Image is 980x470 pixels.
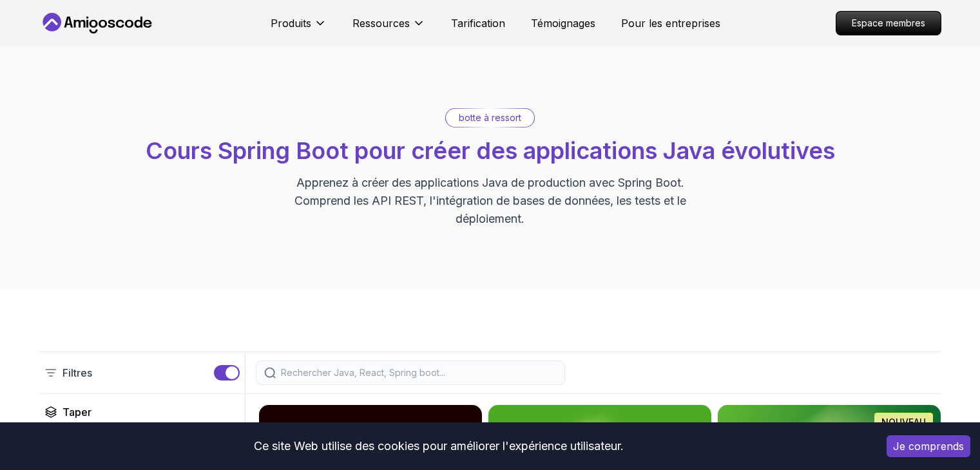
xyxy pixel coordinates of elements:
font: botte à ressort [459,112,521,123]
a: Pour les entreprises [621,15,720,31]
font: Témoignages [531,17,595,30]
button: Produits [271,15,327,41]
font: Filtres [62,366,92,379]
a: Tarification [451,15,505,31]
font: Espace membres [852,17,925,28]
a: Témoignages [531,15,595,31]
font: Tarification [451,17,505,30]
font: NOUVEAU [881,417,926,428]
font: Cours Spring Boot pour créer des applications Java évolutives [146,136,835,165]
button: Ressources [352,15,425,41]
font: Ce site Web utilise des cookies pour améliorer l'expérience utilisateur. [254,439,624,453]
font: Apprenez à créer des applications Java de production avec Spring Boot. Comprend les API REST, l'i... [294,176,686,225]
input: Rechercher Java, React, Spring boot... [281,366,557,379]
font: Je comprends [893,440,964,453]
button: Accepter les cookies [887,435,970,457]
font: Taper [62,406,91,418]
font: Pour les entreprises [621,17,720,30]
font: Ressources [352,17,410,30]
font: Produits [271,17,311,30]
a: Espace membres [836,11,941,35]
